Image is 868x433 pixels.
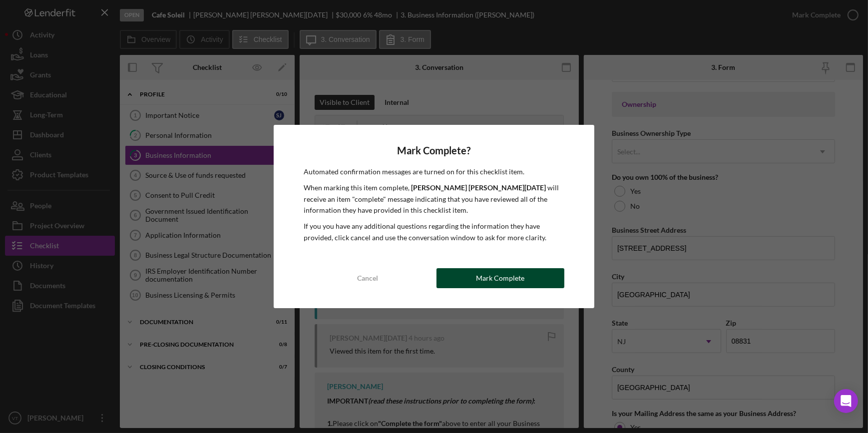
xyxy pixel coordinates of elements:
div: Open Intercom Messenger [834,389,858,413]
button: Cancel [304,268,432,288]
p: Automated confirmation messages are turned on for this checklist item. [304,166,564,177]
p: If you you have any additional questions regarding the information they have provided, click canc... [304,221,564,243]
p: When marking this item complete, will receive an item "complete" message indicating that you have... [304,182,564,216]
div: Mark Complete [476,268,524,288]
div: Cancel [357,268,378,288]
b: [PERSON_NAME] [PERSON_NAME][DATE] [411,183,546,192]
h4: Mark Complete? [304,145,564,156]
button: Mark Complete [436,268,564,288]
